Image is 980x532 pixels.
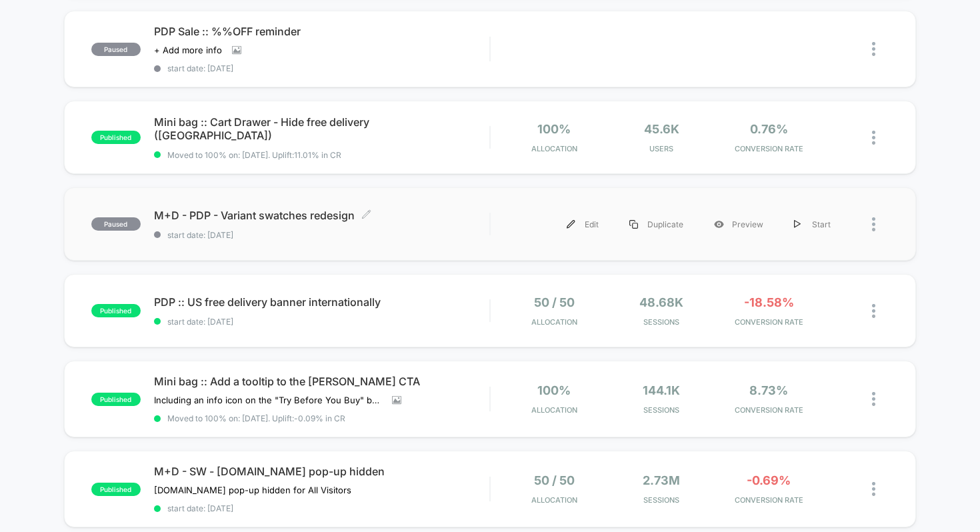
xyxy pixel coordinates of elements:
span: Sessions [611,317,712,327]
span: Sessions [611,495,712,505]
span: Allocation [531,405,577,415]
span: start date: [DATE] [154,63,490,73]
div: Start [779,209,846,239]
span: published [91,131,141,144]
span: -18.58% [744,295,794,309]
span: Allocation [531,495,577,505]
span: 100% [537,122,571,136]
div: Duplicate [614,209,699,239]
img: close [872,217,875,231]
img: menu [794,220,801,229]
span: Mini bag :: Cart Drawer - Hide free delivery ([GEOGRAPHIC_DATA]) [154,115,490,142]
span: Including an info icon on the "Try Before You Buy" button [154,395,382,405]
span: CONVERSION RATE [719,144,819,153]
img: menu [567,220,575,229]
span: CONVERSION RATE [719,495,819,505]
span: 45.6k [644,122,679,136]
img: close [872,42,875,56]
span: 144.1k [643,383,680,397]
span: 2.73M [643,473,680,487]
span: published [91,393,141,406]
div: Preview [699,209,779,239]
span: paused [91,217,141,231]
span: start date: [DATE] [154,503,490,513]
span: CONVERSION RATE [719,317,819,327]
span: paused [91,43,141,56]
span: published [91,483,141,496]
span: M+D - SW - [DOMAIN_NAME] pop-up hidden [154,465,490,478]
span: 100% [537,383,571,397]
span: 50 / 50 [534,295,575,309]
span: start date: [DATE] [154,317,490,327]
img: close [872,304,875,318]
span: Allocation [531,144,577,153]
img: close [872,131,875,145]
span: CONVERSION RATE [719,405,819,415]
span: PDP Sale :: %%OFF reminder [154,25,490,38]
img: close [872,392,875,406]
span: PDP :: US free delivery banner internationally [154,295,490,309]
div: Edit [551,209,614,239]
span: M+D - PDP - Variant swatches redesign [154,209,490,222]
span: Moved to 100% on: [DATE] . Uplift: 11.01% in CR [167,150,341,160]
span: 50 / 50 [534,473,575,487]
span: published [91,304,141,317]
span: Mini bag :: Add a tooltip to the [PERSON_NAME] CTA [154,375,490,388]
span: [DOMAIN_NAME] pop-up hidden for All Visitors [154,485,351,495]
span: -0.69% [747,473,791,487]
span: 8.73% [749,383,788,397]
span: Sessions [611,405,712,415]
span: start date: [DATE] [154,230,490,240]
img: menu [629,220,638,229]
span: Allocation [531,317,577,327]
span: 48.68k [639,295,683,309]
span: Users [611,144,712,153]
span: 0.76% [750,122,788,136]
span: + Add more info [154,45,222,55]
span: Moved to 100% on: [DATE] . Uplift: -0.09% in CR [167,413,345,423]
img: close [872,482,875,496]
